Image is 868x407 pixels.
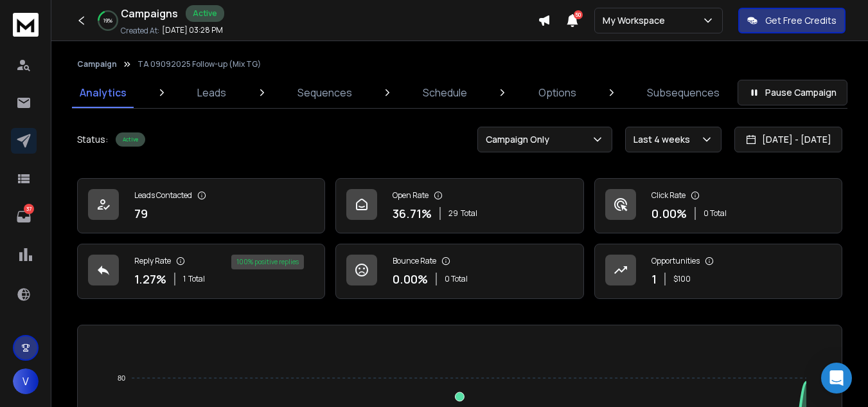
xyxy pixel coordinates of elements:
div: Active [186,5,224,22]
span: 50 [574,10,583,19]
p: Created At: [121,26,159,36]
p: Options [538,85,576,100]
p: Opportunities [651,256,700,266]
span: 29 [448,208,458,219]
p: 36.71 % [393,204,432,222]
p: 19 % [103,17,112,24]
p: 0.00 % [393,270,428,288]
p: Click Rate [651,190,686,201]
p: 1.27 % [134,270,166,288]
p: Last 4 weeks [633,133,695,146]
p: Schedule [423,85,467,100]
p: Get Free Credits [765,14,837,27]
p: Leads [197,85,226,100]
p: Status: [77,133,108,146]
a: Schedule [415,77,475,108]
div: Active [116,132,145,147]
p: Subsequences [647,85,720,100]
p: 1 [651,270,657,288]
a: Analytics [72,77,134,108]
a: Bounce Rate0.00%0 Total [335,244,583,299]
a: Sequences [290,77,360,108]
p: 0 Total [704,208,727,219]
p: Bounce Rate [393,256,436,266]
p: 0.00 % [651,204,687,222]
a: Click Rate0.00%0 Total [594,178,842,233]
a: Subsequences [639,77,727,108]
h1: Campaigns [121,6,178,21]
p: [DATE] 03:28 PM [162,25,223,35]
p: 79 [134,204,148,222]
p: Open Rate [393,190,429,201]
button: V [13,368,39,394]
p: Sequences [297,85,352,100]
button: Pause Campaign [738,80,847,105]
p: TA 09092025 Follow-up (Mix TG) [137,59,261,69]
div: Open Intercom Messenger [821,363,852,393]
a: Options [531,77,584,108]
a: Opportunities1$100 [594,244,842,299]
p: $ 100 [673,274,691,284]
p: 37 [24,204,34,214]
span: Total [188,274,205,284]
a: Reply Rate1.27%1Total100% positive replies [77,244,325,299]
button: Campaign [77,59,117,69]
span: Total [461,208,477,219]
a: Leads [190,77,234,108]
img: logo [13,13,39,37]
a: 37 [11,204,37,230]
p: Analytics [80,85,127,100]
p: Leads Contacted [134,190,192,201]
tspan: 80 [118,374,125,382]
p: My Workspace [603,14,670,27]
div: 100 % positive replies [231,255,304,269]
span: 1 [183,274,186,284]
p: Reply Rate [134,256,171,266]
button: Get Free Credits [738,8,846,33]
p: Campaign Only [486,133,554,146]
a: Leads Contacted79 [77,178,325,233]
a: Open Rate36.71%29Total [335,178,583,233]
p: 0 Total [445,274,468,284]
button: [DATE] - [DATE] [734,127,842,152]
